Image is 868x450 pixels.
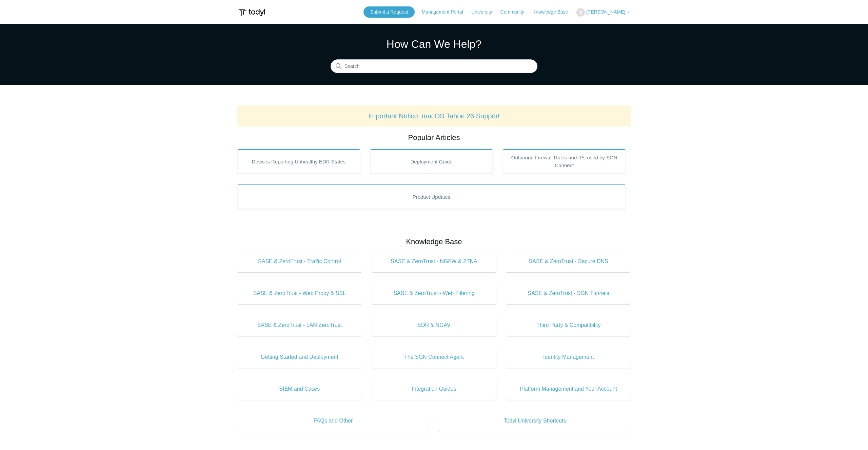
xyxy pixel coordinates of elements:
[331,60,537,73] input: Search
[237,314,362,336] a: SASE & ZeroTrust - LAN ZeroTrust
[331,36,537,52] h1: How Can We Help?
[506,378,631,400] a: Platform Management and Your Account
[370,149,493,174] a: Deployment Guide
[516,385,620,393] span: Platform Management and Your Account
[237,184,626,209] a: Product Updates
[576,8,631,17] button: [PERSON_NAME]
[506,251,631,272] a: SASE & ZeroTrust - Secure DNS
[506,282,631,304] a: SASE & ZeroTrust - SGN Tunnels
[248,417,419,425] span: FAQs and Other
[248,385,352,393] span: SIEM and Cases
[237,251,362,272] a: SASE & ZeroTrust - Traffic Control
[237,236,631,247] h2: Knowledge Base
[382,257,486,266] span: SASE & ZeroTrust - NGFW & ZTNA
[237,410,429,432] a: FAQs and Other
[471,8,499,16] a: University
[237,282,362,304] a: SASE & ZeroTrust - Web Proxy & SSL
[516,257,620,266] span: SASE & ZeroTrust - Secure DNS
[516,321,620,329] span: Third Party & Compatibility
[500,8,531,16] a: Community
[439,410,631,432] a: Todyl University Shortcuts
[368,112,500,120] a: Important Notice: macOS Tahoe 26 Support
[363,6,415,18] a: Submit a Request
[248,353,352,361] span: Getting Started and Deployment
[237,6,266,19] img: Todyl Support Center Help Center home page
[372,378,496,400] a: Integration Guides
[237,346,362,368] a: Getting Started and Deployment
[503,149,626,174] a: Outbound Firewall Rules and IPs used by SGN Connect
[506,346,631,368] a: Identity Management
[506,314,631,336] a: Third Party & Compatibility
[237,132,631,143] h2: Popular Articles
[237,149,360,174] a: Devices Reporting Unhealthy EDR States
[372,346,496,368] a: The SGN Connect Agent
[382,353,486,361] span: The SGN Connect Agent
[382,385,486,393] span: Integration Guides
[586,9,625,15] span: [PERSON_NAME]
[533,8,575,16] a: Knowledge Base
[248,321,352,329] span: SASE & ZeroTrust - LAN ZeroTrust
[248,289,352,297] span: SASE & ZeroTrust - Web Proxy & SSL
[422,8,470,16] a: Management Portal
[372,314,496,336] a: EDR & NGAV
[372,282,496,304] a: SASE & ZeroTrust - Web Filtering
[516,289,620,297] span: SASE & ZeroTrust - SGN Tunnels
[449,417,620,425] span: Todyl University Shortcuts
[248,257,352,266] span: SASE & ZeroTrust - Traffic Control
[516,353,620,361] span: Identity Management
[372,251,496,272] a: SASE & ZeroTrust - NGFW & ZTNA
[237,378,362,400] a: SIEM and Cases
[382,289,486,297] span: SASE & ZeroTrust - Web Filtering
[382,321,486,329] span: EDR & NGAV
